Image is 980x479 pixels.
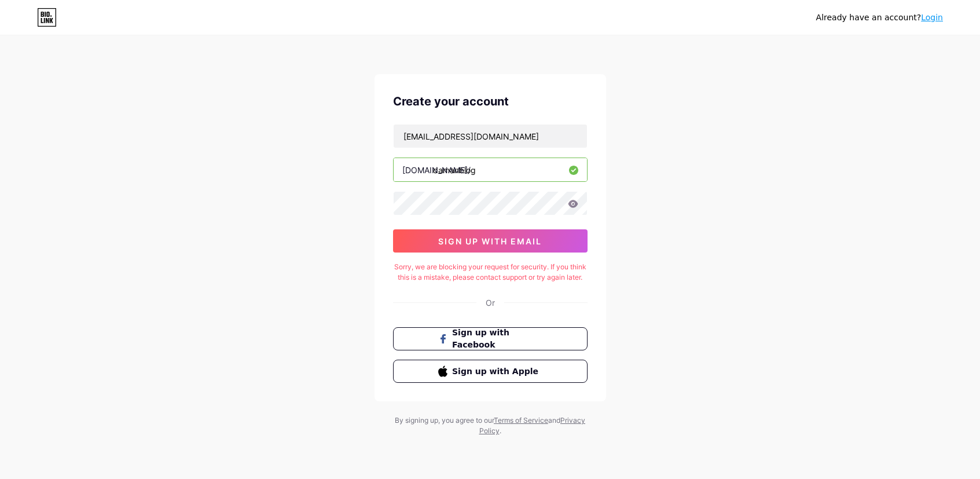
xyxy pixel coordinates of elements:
div: Already have an account? [816,12,943,24]
div: Sorry, we are blocking your request for security. If you think this is a mistake, please contact ... [393,262,588,283]
input: username [394,158,587,181]
div: Or [486,297,495,309]
input: Email [394,125,587,148]
span: Sign up with Facebook [452,327,542,351]
div: Create your account [393,93,588,110]
button: Sign up with Apple [393,360,588,383]
button: Sign up with Facebook [393,327,588,350]
a: Login [921,13,943,22]
div: By signing up, you agree to our and . [392,415,589,436]
span: sign up with email [438,236,542,246]
a: Terms of Service [494,416,548,425]
span: Sign up with Apple [452,365,542,378]
button: sign up with email [393,229,588,253]
div: [DOMAIN_NAME]/ [402,164,471,176]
